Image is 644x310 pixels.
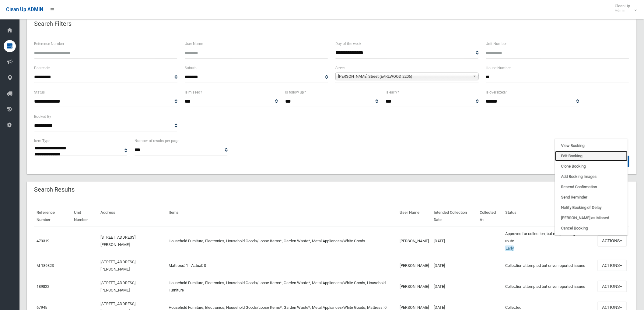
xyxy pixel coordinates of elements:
label: Booked By [34,113,51,120]
button: Actions [598,235,627,247]
td: Household Furniture, Electronics, Household Goods/Loose Items*, Garden Waste*, Metal Appliances/W... [166,227,397,255]
span: [PERSON_NAME] Street (EARLWOOD 2206) [338,73,471,80]
a: [STREET_ADDRESS][PERSON_NAME] [100,281,135,292]
td: Mattress: 1 - Actual: 0 [166,255,397,276]
span: Early [505,246,514,251]
label: Status [34,89,45,96]
a: Notify Booking of Delay [555,203,628,213]
td: [PERSON_NAME] [397,227,431,255]
a: Cancel Booking [555,223,628,233]
button: Actions [598,260,627,271]
a: Add Booking Images [555,172,628,182]
span: Clean Up [612,4,636,13]
label: Reference Number [34,40,64,47]
a: View Booking [555,141,628,151]
a: Clone Booking [555,161,628,172]
label: Unit Number [486,40,507,47]
th: Address [98,206,166,227]
label: Is follow up? [285,89,306,96]
th: Items [166,206,397,227]
small: Admin [615,8,630,13]
td: Collection attempted but driver reported issues [503,255,595,276]
td: Approved for collection, but not yet assigned to route [503,227,595,255]
th: User Name [397,206,431,227]
label: Number of results per page [135,138,179,144]
th: Reference Number [34,206,72,227]
td: [PERSON_NAME] [397,276,431,297]
a: [PERSON_NAME] as Missed [555,213,628,223]
a: Send Reminder [555,192,628,203]
header: Search Filters [27,18,79,30]
a: [STREET_ADDRESS][PERSON_NAME] [100,260,135,271]
label: Postcode [34,65,50,71]
label: User Name [185,40,203,47]
td: Household Furniture, Electronics, Household Goods/Loose Items*, Garden Waste*, Metal Appliances/W... [166,276,397,297]
a: M-189823 [37,263,54,268]
a: 189822 [37,284,49,289]
a: 67945 [37,305,47,310]
label: Is early? [386,89,399,96]
th: Status [503,206,595,227]
td: [PERSON_NAME] [397,255,431,276]
label: Is missed? [185,89,202,96]
th: Intended Collection Date [431,206,477,227]
label: Street [335,65,345,71]
a: [STREET_ADDRESS][PERSON_NAME] [100,235,135,247]
td: [DATE] [431,276,477,297]
button: Actions [598,281,627,292]
label: House Number [486,65,511,71]
a: Resend Confirmation [555,182,628,192]
td: [DATE] [431,227,477,255]
span: Clean Up ADMIN [6,7,43,12]
th: Unit Number [72,206,98,227]
label: Day of the week [335,40,361,47]
td: Collection attempted but driver reported issues [503,276,595,297]
a: Edit Booking [555,151,628,161]
header: Search Results [27,184,82,196]
a: 479319 [37,239,49,243]
td: [DATE] [431,255,477,276]
label: Item Type [34,138,50,144]
label: Suburb [185,65,197,71]
th: Collected At [477,206,503,227]
label: Is oversized? [486,89,507,96]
